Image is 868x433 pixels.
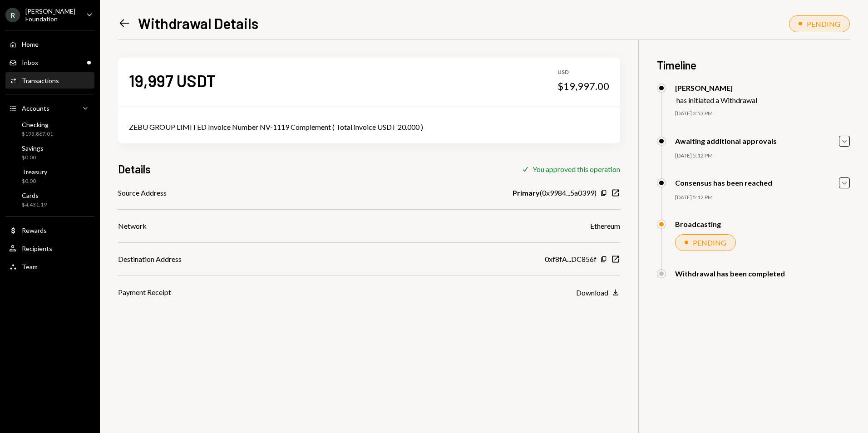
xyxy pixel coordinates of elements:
[576,288,608,297] div: Download
[693,238,726,247] div: PENDING
[5,189,94,211] a: Cards$4,431.19
[118,221,147,231] div: Network
[129,70,216,91] div: 19,997 USDT
[5,8,20,22] div: R
[5,142,94,163] a: Savings$0.00
[557,80,609,93] div: $19,997.00
[22,130,53,138] div: $195,867.01
[22,177,47,185] div: $0.00
[5,54,94,70] a: Inbox
[676,96,757,104] div: has initiated a Withdrawal
[25,7,79,23] div: [PERSON_NAME] Foundation
[557,69,609,76] div: USD
[5,222,94,238] a: Rewards
[22,154,44,162] div: $0.00
[675,178,772,187] div: Consensus has been reached
[576,288,620,298] button: Download
[118,287,171,298] div: Payment Receipt
[5,240,94,256] a: Recipients
[675,152,850,160] div: [DATE] 5:12 PM
[5,36,94,52] a: Home
[533,165,620,173] div: You approved this operation
[138,14,258,32] h1: Withdrawal Details
[513,187,597,198] div: ( 0x9984...5a0399 )
[22,144,44,152] div: Savings
[5,100,94,116] a: Accounts
[675,84,757,92] div: [PERSON_NAME]
[118,162,151,177] h3: Details
[22,263,38,271] div: Team
[590,221,620,231] div: Ethereum
[675,110,850,118] div: [DATE] 3:53 PM
[675,194,850,202] div: [DATE] 5:12 PM
[22,121,53,128] div: Checking
[22,40,39,48] div: Home
[22,245,52,252] div: Recipients
[545,254,597,265] div: 0xf8fA...DC856f
[5,258,94,275] a: Team
[5,165,94,187] a: Treasury$0.00
[22,192,47,199] div: Cards
[22,77,59,84] div: Transactions
[129,122,609,133] div: ZEBU GROUP LIMITED Invoice Number NV-1119 Complement ( Total invoice USDT 20.000 )
[675,269,785,278] div: Withdrawal has been completed
[675,220,721,228] div: Broadcasting
[118,187,167,198] div: Source Address
[22,226,47,234] div: Rewards
[657,58,850,73] h3: Timeline
[513,187,540,198] b: Primary
[22,168,47,176] div: Treasury
[675,137,777,145] div: Awaiting additional approvals
[22,104,49,112] div: Accounts
[118,254,182,265] div: Destination Address
[807,20,840,28] div: PENDING
[5,118,94,140] a: Checking$195,867.01
[22,59,38,66] div: Inbox
[5,72,94,89] a: Transactions
[22,201,47,209] div: $4,431.19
